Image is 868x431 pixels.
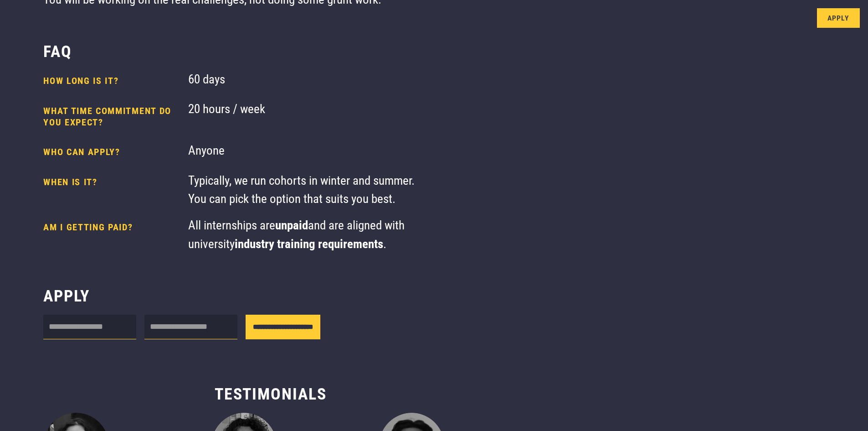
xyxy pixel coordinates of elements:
h3: Testimonials [43,384,498,405]
div: All internships are and are aligned with university . [188,216,416,253]
h4: What time commitment do you expect? [43,105,180,128]
form: Internship form [43,315,320,343]
div: 20 hours / week [188,100,416,133]
a: Apply [817,8,860,28]
div: 60 days [188,70,416,92]
h3: FAQ [43,42,72,62]
h4: When is it? [43,177,180,203]
h3: Apply [43,286,90,306]
div: Typically, we run cohorts in winter and summer. You can pick the option that suits you best. [188,171,416,208]
h4: How long is it? [43,75,180,87]
h4: AM I GETTING PAID? [43,222,180,248]
strong: unpaid [275,218,308,233]
h4: Who can apply? [43,146,180,158]
div: Anyone [188,141,416,163]
strong: industry training requirements [235,237,383,251]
